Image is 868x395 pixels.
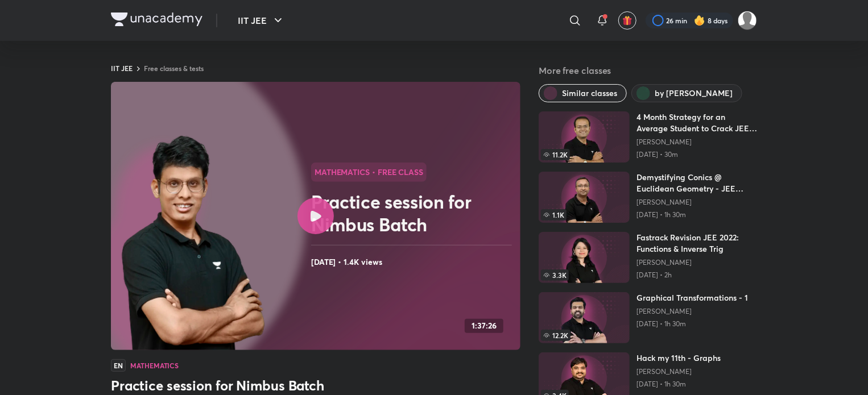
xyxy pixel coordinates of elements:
[636,367,721,376] a: [PERSON_NAME]
[130,362,179,369] h4: Mathematics
[636,292,748,303] h6: Graphical Transformations - 1
[311,190,516,236] h2: Practice session for Nimbus Batch
[636,210,757,219] p: [DATE] • 1h 30m
[539,84,627,102] button: Similar classes
[636,307,748,316] a: [PERSON_NAME]
[111,64,133,73] a: IIT JEE
[622,15,633,26] img: avatar
[636,380,721,389] p: [DATE] • 1h 30m
[636,319,748,329] p: [DATE] • 1h 30m
[636,172,757,194] h6: Demystifying Conics @ Euclidean Geometry - JEE Advanced 2022
[231,9,292,32] button: IIT JEE
[562,88,617,99] span: Similar classes
[636,198,757,207] a: [PERSON_NAME]
[636,150,757,159] p: [DATE] • 30m
[636,138,757,147] a: [PERSON_NAME]
[311,255,516,269] h4: [DATE] • 1.4K views
[738,11,757,30] img: Ritam Pramanik
[144,64,204,73] a: Free classes & tests
[111,359,126,372] span: EN
[541,209,567,221] span: 1.1K
[541,269,569,281] span: 3.3K
[541,149,570,160] span: 11.2K
[111,13,202,29] a: Company Logo
[655,88,733,99] span: by Prashant Jain
[618,11,636,30] button: avatar
[111,376,520,394] h3: Practice session for Nimbus Batch
[636,232,757,255] h6: Fastrack Revision JEE 2022: Functions & Inverse Trig
[636,258,757,267] a: [PERSON_NAME]
[539,64,757,77] h5: More free classes
[636,111,757,134] h6: 4 Month Strategy for an Average Student to Crack JEE Advanced
[111,13,202,26] img: Company Logo
[472,321,497,331] h4: 1:37:26
[541,330,571,341] span: 12.2K
[636,352,721,364] h6: Hack my 11th - Graphs
[636,271,757,280] p: [DATE] • 2h
[631,84,742,102] button: by Prashant Jain
[694,15,705,26] img: streak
